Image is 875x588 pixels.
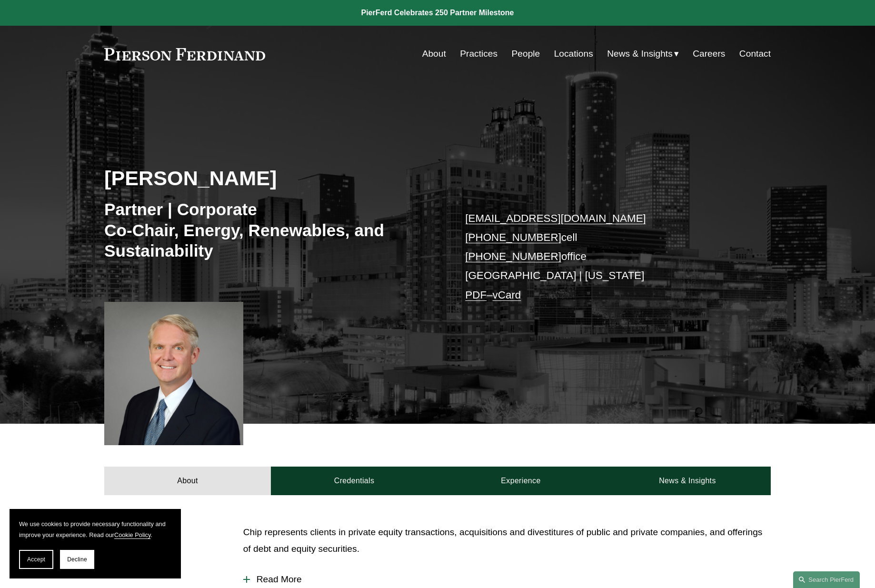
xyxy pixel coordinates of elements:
[422,45,446,63] a: About
[739,45,771,63] a: Contact
[607,45,679,63] a: folder dropdown
[465,212,646,224] a: [EMAIL_ADDRESS][DOMAIN_NAME]
[554,45,593,63] a: Locations
[465,289,487,301] a: PDF
[604,467,771,495] a: News & Insights
[271,467,437,495] a: Credentials
[27,556,45,563] span: Accept
[19,550,53,569] button: Accept
[607,46,673,62] span: News & Insights
[465,231,561,243] a: [PHONE_NUMBER]
[104,199,437,261] h3: Partner | Corporate Co-Chair, Energy, Renewables, and Sustainability
[250,574,771,585] span: Read More
[693,45,725,63] a: Careers
[460,45,497,63] a: Practices
[493,289,521,301] a: vCard
[512,45,540,63] a: People
[67,556,87,563] span: Decline
[19,518,171,540] p: We use cookies to provide necessary functionality and improve your experience. Read our .
[104,467,271,495] a: About
[437,467,604,495] a: Experience
[793,571,860,588] a: Search this site
[104,166,437,190] h2: [PERSON_NAME]
[465,209,743,305] p: cell office [GEOGRAPHIC_DATA] | [US_STATE] –
[114,531,151,538] a: Cookie Policy
[243,524,771,557] p: Chip represents clients in private equity transactions, acquisitions and divestitures of public a...
[60,550,94,569] button: Decline
[10,509,181,578] section: Cookie banner
[465,250,561,262] a: [PHONE_NUMBER]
